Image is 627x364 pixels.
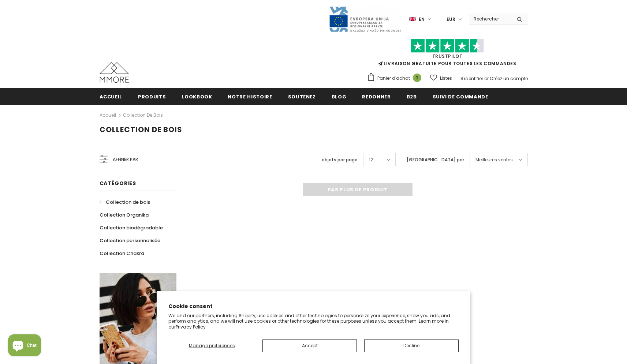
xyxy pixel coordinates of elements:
[100,196,150,209] a: Collection de bois
[322,156,358,164] label: objets par page
[407,156,464,164] label: [GEOGRAPHIC_DATA] par
[413,74,421,82] span: 0
[100,250,144,257] span: Collection Chakra
[100,93,123,100] span: Accueil
[367,73,425,84] a: Panier d'achat 0
[100,111,116,120] a: Accueil
[176,324,206,330] a: Privacy Policy
[329,16,402,22] a: Javni Razpis
[182,93,212,100] span: Lookbook
[332,88,347,105] a: Blog
[228,88,272,105] a: Notre histoire
[411,39,484,53] img: Faites confiance aux étoiles pilotes
[469,14,511,24] input: Search Site
[367,42,528,67] span: LIVRAISON GRATUITE POUR TOUTES LES COMMANDES
[100,62,129,83] img: Cas MMORE
[228,93,272,100] span: Notre histoire
[364,339,459,352] button: Decline
[100,221,163,234] a: Collection biodégradable
[100,124,182,135] span: Collection de bois
[440,75,452,82] span: Listes
[113,155,138,164] span: Affiner par
[490,75,528,82] a: Créez un compte
[475,156,513,164] span: Meilleures ventes
[100,247,144,260] a: Collection Chakra
[460,75,483,82] a: S'identifier
[433,93,488,100] span: Suivi de commande
[369,156,373,164] span: 12
[100,211,149,218] span: Collection Organika
[6,334,43,358] inbox-online-store-chat: Shopify online store chat
[447,16,455,23] span: EUR
[329,6,402,33] img: Javni Razpis
[407,93,417,100] span: B2B
[288,93,316,100] span: soutenez
[262,339,357,352] button: Accept
[332,93,347,100] span: Blog
[100,234,160,247] a: Collection personnalisée
[168,339,255,352] button: Manage preferences
[432,53,463,59] a: TrustPilot
[189,342,235,349] span: Manage preferences
[100,224,163,231] span: Collection biodégradable
[168,313,459,330] p: We and our partners, including Shopify, use cookies and other technologies to personalize your ex...
[409,16,416,22] img: i-lang-1.png
[138,88,166,105] a: Produits
[138,93,166,100] span: Produits
[100,180,136,187] span: Catégories
[100,209,149,221] a: Collection Organika
[288,88,316,105] a: soutenez
[430,72,452,85] a: Listes
[123,112,163,118] a: Collection de bois
[100,88,123,105] a: Accueil
[106,199,150,206] span: Collection de bois
[433,88,488,105] a: Suivi de commande
[377,75,410,82] span: Panier d'achat
[484,75,489,82] span: or
[362,88,391,105] a: Redonner
[182,88,212,105] a: Lookbook
[168,303,459,310] h2: Cookie consent
[407,88,417,105] a: B2B
[419,16,425,23] span: en
[362,93,391,100] span: Redonner
[100,237,160,244] span: Collection personnalisée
